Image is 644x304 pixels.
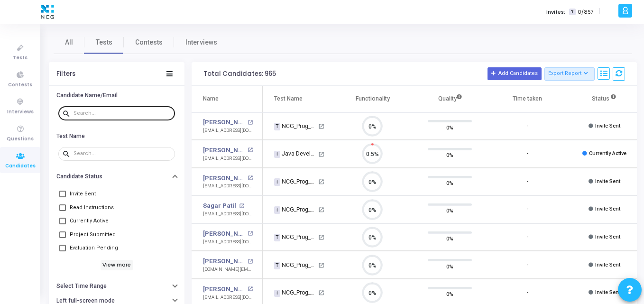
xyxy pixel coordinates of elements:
div: [EMAIL_ADDRESS][DOMAIN_NAME] [203,183,253,190]
span: Read Instructions [70,202,114,213]
span: T [274,262,280,269]
div: - [526,178,528,186]
span: 0% [446,206,453,215]
div: [EMAIL_ADDRESS][DOMAIN_NAME] [203,211,253,218]
div: - [526,233,528,241]
span: Interviews [185,37,217,47]
mat-icon: open_in_new [248,231,253,236]
span: T [274,290,280,297]
button: Test Name [49,129,184,143]
span: Currently Active [589,150,626,157]
div: [EMAIL_ADDRESS][DOMAIN_NAME] [203,155,253,162]
input: Search... [74,111,171,116]
div: NCG_Prog_JavaFS_2025_Test [274,177,317,186]
h6: View more [101,260,133,270]
img: logo [38,2,56,21]
mat-icon: open_in_new [318,290,324,296]
mat-icon: open_in_new [248,120,253,125]
span: Contests [8,81,32,89]
a: [PERSON_NAME] [203,118,245,127]
th: Status [566,86,643,112]
div: NCG_Prog_JavaFS_2025_Test [274,122,317,130]
span: Candidates [5,162,36,170]
div: Name [203,93,219,104]
div: Java Developer_Prog Test_NCG [274,149,317,158]
span: T [274,123,280,130]
a: [PERSON_NAME] [203,229,245,239]
mat-icon: open_in_new [318,262,324,268]
div: NCG_Prog_JavaFS_2025_Test [274,233,317,241]
mat-icon: open_in_new [248,175,253,181]
span: Tests [13,54,28,62]
span: T [274,178,280,186]
span: Evaluation Pending [70,242,118,254]
div: Time taken [513,93,542,104]
a: [PERSON_NAME] [203,257,245,266]
mat-icon: open_in_new [248,259,253,264]
mat-icon: search [62,149,74,158]
mat-icon: open_in_new [248,286,253,292]
div: [EMAIL_ADDRESS][DOMAIN_NAME] [203,294,253,301]
h6: Test Name [56,133,85,140]
a: [PERSON_NAME] [203,174,245,183]
input: Search... [74,151,171,157]
span: Project Submitted [70,229,116,240]
div: NCG_Prog_JavaFS_2025_Test [274,261,317,269]
span: 0% [446,150,453,160]
span: 0% [446,234,453,243]
a: [PERSON_NAME] [203,146,245,155]
div: [DOMAIN_NAME][EMAIL_ADDRESS][DOMAIN_NAME] [203,266,253,273]
span: 0% [446,178,453,188]
span: All [65,37,73,47]
div: Total Candidates: 965 [203,70,276,78]
a: Sagar Patil [203,201,236,211]
button: Select Time Range [49,279,184,294]
button: Candidate Status [49,169,184,184]
div: - [526,261,528,269]
span: Invite Sent [595,289,620,295]
button: Candidate Name/Email [49,88,184,103]
div: [EMAIL_ADDRESS][DOMAIN_NAME] [203,127,253,134]
mat-icon: open_in_new [318,179,324,185]
mat-icon: open_in_new [239,203,244,209]
a: [PERSON_NAME] [203,285,245,294]
mat-icon: open_in_new [318,123,324,129]
span: | [598,7,600,17]
span: Invite Sent [595,234,620,240]
span: 0% [446,122,453,132]
div: Filters [56,70,75,78]
span: Currently Active [70,215,109,227]
span: T [274,234,280,241]
label: Invites: [546,8,565,16]
mat-icon: search [62,109,74,118]
span: Interviews [7,108,34,116]
span: Tests [96,37,112,47]
mat-icon: open_in_new [248,147,253,153]
mat-icon: open_in_new [318,207,324,213]
div: NCG_Prog_JavaFS_2025_Test [274,288,317,297]
div: - [526,289,528,297]
th: Quality [411,86,488,112]
span: 0% [446,289,453,299]
span: Invite Sent [595,123,620,129]
mat-icon: open_in_new [318,234,324,240]
span: Contests [135,37,163,47]
div: - [526,122,528,130]
h6: Select Time Range [56,283,107,290]
button: Export Report [544,67,595,81]
th: Functionality [334,86,411,112]
span: Questions [7,135,34,143]
span: Invite Sent [595,178,620,184]
span: 0% [446,261,453,271]
span: T [274,206,280,214]
h6: Candidate Status [56,173,102,180]
button: Add Candidates [488,67,542,80]
span: T [274,151,280,158]
span: Invite Sent [595,206,620,212]
span: T [569,9,575,16]
div: - [526,205,528,213]
div: NCG_Prog_JavaFS_2025_Test [274,205,317,214]
th: Test Name [263,86,334,112]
